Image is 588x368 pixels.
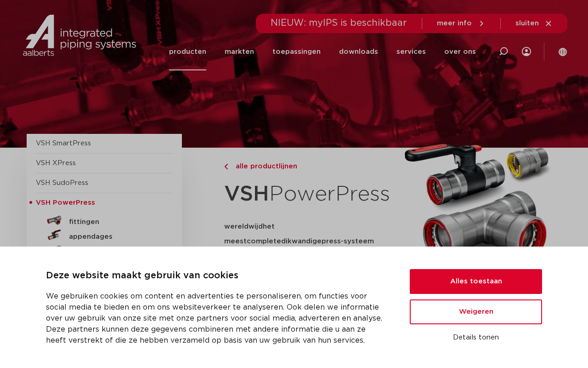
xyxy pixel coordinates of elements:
h5: appendages [69,233,160,241]
button: Weigeren [410,299,542,324]
button: Alles toestaan [410,269,542,294]
p: Deze website maakt gebruik van cookies [46,269,388,283]
span: VSH PowerPress [36,199,95,206]
a: appendages [36,228,173,242]
a: Gas fittingen [36,242,173,257]
span: NIEUW: myIPS is beschikbaar [271,18,407,28]
a: VSH XPress [36,160,76,167]
a: fittingen [36,213,173,228]
a: services [396,33,426,70]
a: meer info [437,19,486,28]
span: press-systeem [322,238,374,245]
nav: Menu [169,33,476,70]
span: meer info [437,20,472,27]
a: over ons [444,33,476,70]
span: dikwandige [281,238,322,245]
img: chevron-right.svg [224,164,228,170]
h1: PowerPress [224,177,396,212]
a: toepassingen [272,33,321,70]
span: wereldwijd [224,223,263,230]
span: complete [247,238,281,245]
h5: fittingen [69,218,160,226]
a: VSH SudoPress [36,179,88,186]
a: markten [225,33,254,70]
a: alle productlijnen [224,161,396,172]
a: producten [169,33,206,70]
strong: VSH [224,184,269,205]
span: het meest [224,223,275,245]
button: Details tonen [410,330,542,345]
span: sluiten [515,20,539,27]
span: alle productlijnen [230,163,297,170]
div: my IPS [522,33,531,70]
a: sluiten [515,19,553,28]
p: We gebruiken cookies om content en advertenties te personaliseren, om functies voor social media ... [46,291,388,346]
a: VSH SmartPress [36,140,91,147]
a: downloads [339,33,378,70]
